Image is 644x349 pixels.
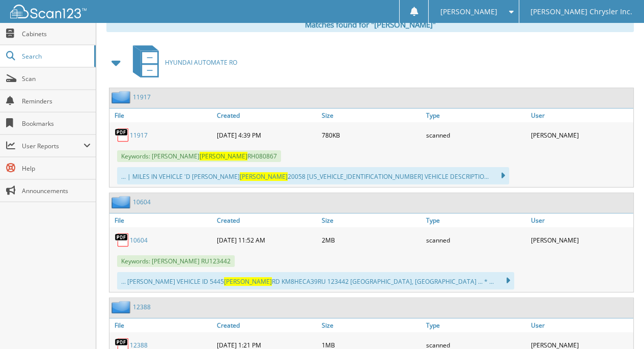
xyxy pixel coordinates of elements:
[224,277,272,286] span: [PERSON_NAME]
[528,125,633,145] div: [PERSON_NAME]
[214,125,319,145] div: [DATE] 4:39 PM
[22,186,91,195] span: Announcements
[319,125,424,145] div: 780KB
[22,142,83,150] span: User Reports
[109,318,214,332] a: File
[130,236,148,245] a: 10604
[117,272,514,289] div: ... [PERSON_NAME] VEHICLE ID 5445 RD KM8HECA39RU 123442 [GEOGRAPHIC_DATA], [GEOGRAPHIC_DATA] ... ...
[200,152,247,160] span: [PERSON_NAME]
[528,230,633,250] div: [PERSON_NAME]
[319,213,424,227] a: Size
[133,198,151,206] a: 10604
[117,150,281,162] span: Keywords: [PERSON_NAME] RH080867
[214,230,319,250] div: [DATE] 11:52 AM
[111,301,133,313] img: folder2.png
[133,93,151,101] a: 11917
[424,125,528,145] div: scanned
[22,52,89,61] span: Search
[22,119,91,128] span: Bookmarks
[111,91,133,103] img: folder2.png
[593,300,644,349] iframe: Chat Widget
[109,109,214,122] a: File
[130,131,148,140] a: 11917
[133,303,151,311] a: 12388
[424,318,528,332] a: Type
[115,232,130,248] img: PDF.png
[111,196,133,208] img: folder2.png
[106,17,634,32] div: Matches found for "[PERSON_NAME]"
[528,213,633,227] a: User
[528,109,633,122] a: User
[530,9,632,15] span: [PERSON_NAME] Chrysler Inc.
[22,164,91,173] span: Help
[424,109,528,122] a: Type
[22,74,91,83] span: Scan
[115,127,130,143] img: PDF.png
[117,167,509,184] div: ... | MILES IN VEHICLE 'D [PERSON_NAME] 20058 [US_VEHICLE_IDENTIFICATION_NUMBER] VEHICLE DESCRIPT...
[22,97,91,105] span: Reminders
[22,30,91,38] span: Cabinets
[424,213,528,227] a: Type
[10,5,87,18] img: scan123-logo-white.svg
[214,109,319,122] a: Created
[117,255,235,267] span: Keywords: [PERSON_NAME] RU123442
[240,172,288,181] span: [PERSON_NAME]
[440,9,497,15] span: [PERSON_NAME]
[109,213,214,227] a: File
[214,213,319,227] a: Created
[319,318,424,332] a: Size
[319,230,424,250] div: 2MB
[214,318,319,332] a: Created
[127,42,237,83] a: HYUNDAI AUTOMATE RO
[319,109,424,122] a: Size
[528,318,633,332] a: User
[165,58,237,67] span: HYUNDAI AUTOMATE RO
[424,230,528,250] div: scanned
